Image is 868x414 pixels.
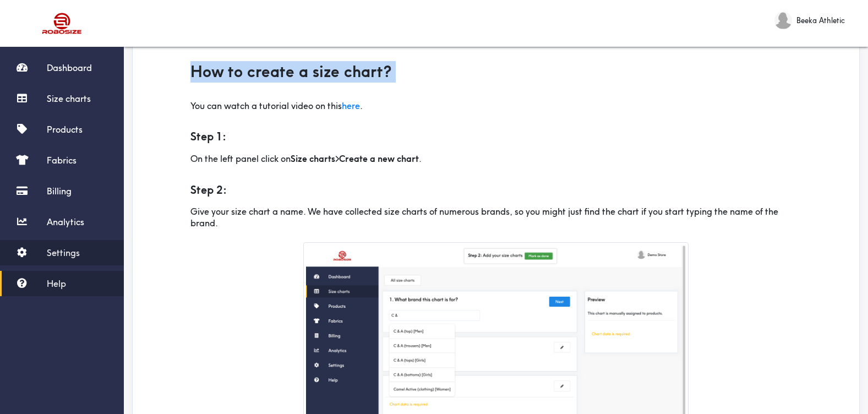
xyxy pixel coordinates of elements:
[190,149,801,165] p: On the left panel click on > .
[47,186,72,197] span: Billing
[190,61,801,83] h3: How to create a size chart?
[21,8,103,39] img: Robosize
[190,96,801,112] p: You can watch a tutorial video on this .
[190,169,801,198] h5: Step 2:
[47,216,84,227] span: Analytics
[47,278,66,289] span: Help
[339,153,419,164] b: Create a new chart
[47,155,77,166] span: Fabrics
[47,247,80,258] span: Settings
[796,14,845,26] span: Beeka Athletic
[291,153,335,164] b: Size charts
[190,201,801,229] p: Give your size chart a name. We have collected size charts of numerous brands, so you might just ...
[342,100,360,111] a: here
[47,62,92,73] span: Dashboard
[47,93,91,104] span: Size charts
[190,116,801,144] h5: Step 1:
[774,12,792,29] img: Beeka Athletic
[47,124,83,135] span: Products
